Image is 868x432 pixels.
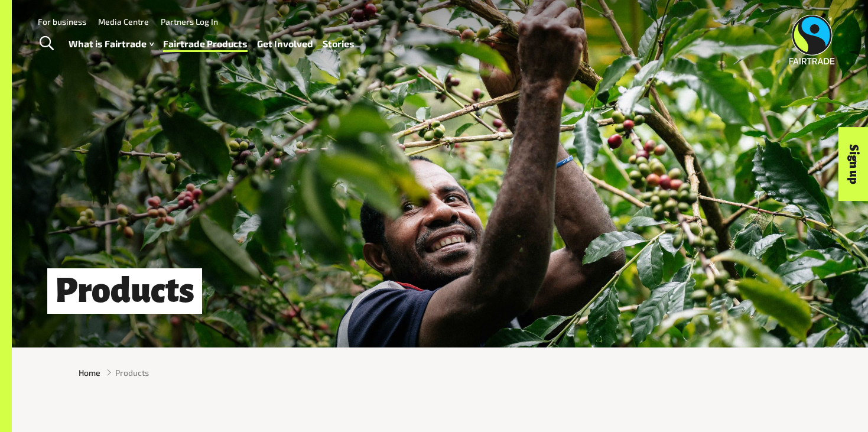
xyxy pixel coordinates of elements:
a: Partners Log In [161,17,218,27]
a: Media Centre [98,17,149,27]
h1: Products [47,268,202,314]
a: Home [79,366,100,379]
span: Products [115,366,149,379]
a: Toggle Search [32,29,61,59]
a: Stories [323,35,355,53]
a: Get Involved [257,35,313,53]
a: Fairtrade Products [163,35,248,53]
a: For business [38,17,86,27]
img: Fairtrade Australia New Zealand logo [789,15,835,64]
a: What is Fairtrade [69,35,154,53]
